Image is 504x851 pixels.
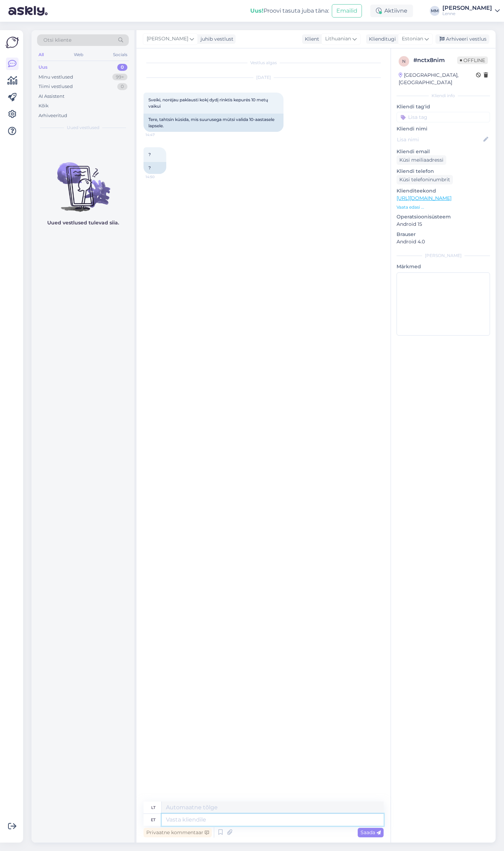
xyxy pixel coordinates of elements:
[325,35,351,43] span: Lithuanian
[67,124,99,131] span: Uued vestlused
[442,11,492,16] div: Lenne
[397,125,490,133] p: Kliendi nimi
[457,56,488,64] span: Offline
[143,162,166,174] div: ?
[397,168,490,175] p: Kliendi telefon
[397,112,490,122] input: Lisa tag
[43,36,71,44] span: Otsi kliente
[402,59,406,64] span: n
[397,175,453,184] div: Küsi telefoninumbrit
[6,36,19,49] img: Askly Logo
[332,4,362,18] button: Emailid
[397,195,451,201] a: [URL][DOMAIN_NAME]
[38,64,48,71] div: Uus
[148,152,151,157] span: ?
[38,74,73,81] div: Minu vestlused
[430,6,440,16] div: MM
[399,72,476,86] div: [GEOGRAPHIC_DATA], [GEOGRAPHIC_DATA]
[198,35,233,43] div: juhib vestlust
[38,102,49,109] div: Kõik
[397,93,490,99] div: Kliendi info
[370,5,413,17] div: Aktiivne
[143,60,384,66] div: Vestlus algas
[413,56,457,65] div: # nctx8nim
[38,112,67,119] div: Arhiveeritud
[366,35,396,43] div: Klienditugi
[112,74,127,81] div: 99+
[143,114,283,132] div: Tere, tahtsin küsida, mis suurusega mütsi valida 10-aastasele lapsele.
[402,35,423,43] span: Estonian
[38,83,73,90] div: Tiimi vestlused
[151,802,155,813] div: lt
[442,5,500,16] a: [PERSON_NAME]Lenne
[397,136,482,143] input: Lisa nimi
[38,93,64,100] div: AI Assistent
[397,148,490,155] p: Kliendi email
[72,50,85,59] div: Web
[112,50,129,59] div: Socials
[146,174,172,180] span: 14:50
[397,252,490,259] div: [PERSON_NAME]
[147,35,188,43] span: [PERSON_NAME]
[250,7,329,15] div: Proovi tasuta juba täna:
[397,238,490,245] p: Android 4.0
[143,828,212,837] div: Privaatne kommentaar
[146,132,172,137] span: 14:47
[397,221,490,228] p: Android 15
[442,5,492,11] div: [PERSON_NAME]
[397,231,490,238] p: Brauser
[397,263,490,270] p: Märkmed
[148,97,269,109] span: Sveiki, norėjau paklausti kokį dydį rinktis kepurės 10 metų vaikui
[47,219,119,227] p: Uued vestlused tulevad siia.
[117,64,127,71] div: 0
[397,213,490,221] p: Operatsioonisüsteem
[397,155,446,165] div: Küsi meiliaadressi
[31,150,134,213] img: No chats
[397,187,490,195] p: Klienditeekond
[360,829,381,836] span: Saada
[117,83,127,90] div: 0
[250,7,264,14] b: Uus!
[435,34,489,44] div: Arhiveeri vestlus
[143,74,384,81] div: [DATE]
[397,204,490,210] p: Vaata edasi ...
[151,814,155,826] div: et
[302,35,319,43] div: Klient
[397,103,490,110] p: Kliendi tag'id
[37,50,45,59] div: All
